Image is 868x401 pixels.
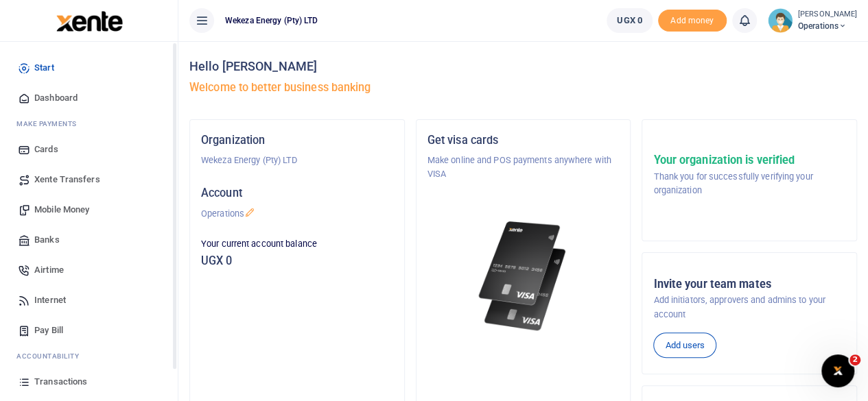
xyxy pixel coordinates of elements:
[34,375,87,389] span: Transactions
[653,154,845,167] h5: Your organization is verified
[201,134,393,147] h5: Organization
[798,20,857,32] span: Operations
[201,237,393,251] p: Your current account balance
[658,10,727,32] li: Toup your wallet
[653,170,845,198] p: Thank you for successfully verifying your organization
[653,332,716,359] a: Add users
[617,14,642,27] span: UGX 0
[849,354,860,365] span: 2
[56,11,123,32] img: logo-large
[220,14,323,27] span: Wekeza Energy (Pty) LTD
[189,81,857,95] h5: Welcome to better business banking
[11,113,167,134] li: M
[34,203,89,217] span: Mobile Money
[11,134,167,165] a: Cards
[11,195,167,225] a: Mobile Money
[201,207,393,221] p: Operations
[658,14,727,25] a: Add money
[798,9,857,21] small: [PERSON_NAME]
[34,233,60,247] span: Banks
[607,8,653,33] a: UGX 0
[34,293,66,307] span: Internet
[34,143,58,156] span: Cards
[201,154,393,167] p: Wekeza Energy (Pty) LTD
[11,315,167,345] a: Pay Bill
[476,215,572,338] img: xente-_physical_cards.png
[11,255,167,285] a: Airtime
[427,154,620,182] p: Make online and POS payments anywhere with VISA
[768,8,857,33] a: profile-user [PERSON_NAME] Operations
[189,59,857,74] h4: Hello [PERSON_NAME]
[11,165,167,195] a: Xente Transfers
[821,354,854,387] iframe: Intercom live chat
[11,345,167,367] li: Ac
[11,225,167,255] a: Banks
[201,186,393,200] h5: Account
[768,8,793,33] img: profile-user
[11,83,167,113] a: Dashboard
[34,263,64,277] span: Airtime
[11,367,167,397] a: Transactions
[34,324,63,337] span: Pay Bill
[201,254,393,268] h5: UGX 0
[427,134,620,147] h5: Get visa cards
[27,352,79,360] span: countability
[11,53,167,83] a: Start
[11,285,167,315] a: Internet
[658,10,727,32] span: Add money
[34,173,100,186] span: Xente Transfers
[55,15,123,25] a: logo-small logo-large logo-large
[34,61,54,75] span: Start
[653,278,845,291] h5: Invite your team mates
[34,91,78,105] span: Dashboard
[601,8,658,33] li: Wallet ballance
[653,293,845,321] p: Add initiators, approvers and admins to your account
[23,120,77,127] span: ake Payments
